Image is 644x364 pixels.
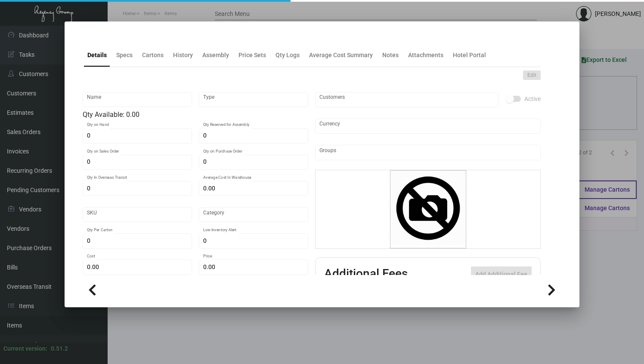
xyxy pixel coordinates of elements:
h2: Additional Fees [324,266,408,282]
div: Cartons [142,51,164,60]
div: Details [87,51,107,60]
button: Edit [523,70,541,80]
div: Qty Available: 0.00 [83,110,308,120]
div: Price Sets [238,51,266,60]
div: Average Cost Summary [309,51,373,60]
div: 0.51.2 [51,344,68,353]
input: Add new.. [319,149,536,156]
div: Qty Logs [276,51,300,60]
div: History [173,51,193,60]
div: Hotel Portal [453,51,486,60]
div: Attachments [408,51,443,60]
div: Notes [382,51,399,60]
div: Specs [116,51,133,60]
div: Assembly [202,51,229,60]
button: Add Additional Fee [471,266,532,282]
span: Active [524,94,541,104]
span: Edit [527,72,536,79]
input: Add new.. [319,96,494,103]
span: Add Additional Fee [475,271,527,278]
div: Current version: [3,344,47,353]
